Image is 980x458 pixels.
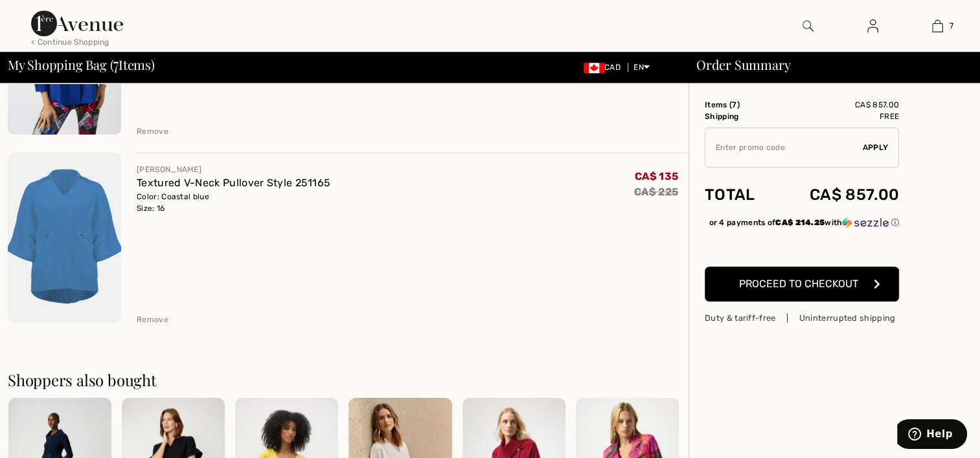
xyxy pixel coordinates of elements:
span: EN [633,63,650,72]
td: Free [775,111,899,122]
span: 7 [950,20,953,32]
input: Promo code [705,128,863,167]
div: Color: Coastal blue Size: 16 [137,191,330,214]
td: Shipping [705,111,775,122]
iframe: Opens a widget where you can find more information [897,419,967,452]
td: CA$ 857.00 [775,173,899,217]
div: [PERSON_NAME] [137,164,330,175]
img: Canadian Dollar [584,63,604,73]
img: Sezzle [842,217,889,228]
div: or 4 payments of with [709,217,899,228]
a: Sign In [857,18,889,34]
a: Textured V-Neck Pullover Style 251165 [137,177,330,189]
span: Apply [863,142,889,153]
h2: Shoppers also bought [8,372,689,387]
a: 7 [906,18,969,34]
div: Duty & tariff-free | Uninterrupted shipping [705,312,899,324]
div: Order Summary [681,58,972,71]
span: CA$ 135 [635,170,678,182]
td: CA$ 857.00 [775,99,899,111]
span: Proceed to Checkout [739,278,858,290]
img: My Bag [932,18,943,34]
img: 1ère Avenue [31,10,123,36]
td: Total [705,173,775,217]
div: or 4 payments ofCA$ 214.25withSezzle Click to learn more about Sezzle [705,217,899,233]
span: CA$ 214.25 [775,218,825,227]
div: Remove [137,125,168,137]
span: My Shopping Bag ( Items) [8,58,155,71]
span: CAD [584,63,626,72]
div: < Continue Shopping [31,36,109,48]
iframe: PayPal-paypal [705,233,899,262]
img: search the website [803,18,814,34]
td: Items ( ) [705,99,775,111]
img: My Info [867,18,878,34]
span: 7 [113,55,119,72]
s: CA$ 225 [634,186,678,198]
div: Remove [137,314,168,325]
img: Textured V-Neck Pullover Style 251165 [8,153,121,323]
span: 7 [732,100,736,109]
button: Proceed to Checkout [705,267,899,301]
